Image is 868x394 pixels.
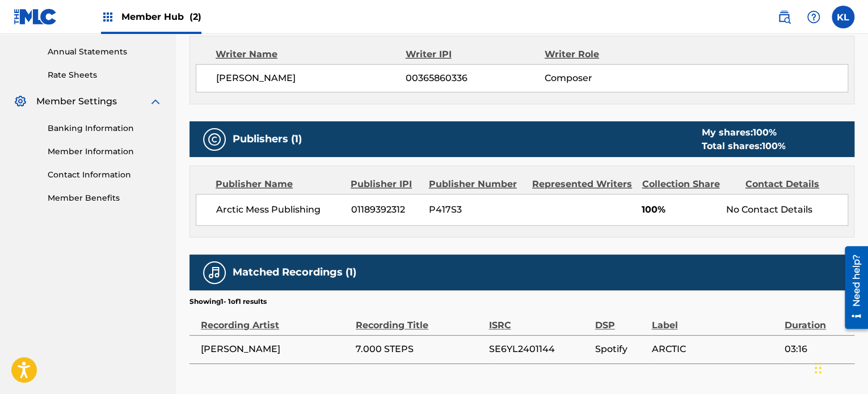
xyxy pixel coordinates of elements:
a: Member Information [48,146,162,158]
div: Collection Share [642,177,736,191]
div: Publisher IPI [351,177,420,191]
span: Member Settings [36,95,117,108]
span: Member Hub [121,10,201,23]
span: ARCTIC [651,342,778,356]
div: Drag [815,351,821,385]
img: Publishers [208,133,221,146]
span: (2) [189,11,201,22]
div: User Menu [832,6,854,28]
div: Recording Artist [201,307,350,332]
img: Top Rightsholders [101,10,115,24]
a: Public Search [773,6,795,28]
span: [PERSON_NAME] [201,342,350,356]
span: 03:16 [785,342,849,356]
iframe: Chat Widget [811,340,868,394]
h5: Matched Recordings (1) [233,266,356,279]
span: 00365860336 [406,71,545,85]
a: Rate Sheets [48,69,162,81]
span: SE6YL2401144 [488,342,589,356]
div: Represented Writers [532,177,633,191]
div: Recording Title [356,307,483,332]
p: Showing 1 - 1 of 1 results [189,296,267,307]
img: Matched Recordings [208,266,221,279]
div: Help [802,6,825,28]
div: Publisher Number [429,177,524,191]
div: Label [651,307,778,332]
h5: Publishers (1) [233,133,302,146]
a: Annual Statements [48,46,162,58]
img: Member Settings [14,95,27,108]
span: Composer [545,71,671,85]
div: Writer Role [545,48,671,61]
span: 01189392312 [351,203,420,217]
span: 100 % [761,141,785,151]
img: MLC Logo [14,9,57,25]
span: Spotify [595,342,646,356]
div: Writer IPI [406,48,545,61]
span: 7.000 STEPS [356,342,483,356]
a: Contact Information [48,169,162,181]
div: My shares: [701,126,785,139]
div: No Contact Details [726,203,848,217]
div: DSP [595,307,646,332]
div: Contact Details [745,177,840,191]
span: [PERSON_NAME] [216,71,406,85]
div: Total shares: [701,139,785,153]
img: help [807,10,820,24]
span: Arctic Mess Publishing [216,203,343,217]
div: Duration [785,307,849,332]
div: ISRC [488,307,589,332]
div: Publisher Name [216,177,342,191]
span: P417S3 [429,203,524,217]
a: Banking Information [48,122,162,134]
img: expand [149,95,162,108]
div: Writer Name [216,48,406,61]
span: 100 % [752,127,776,138]
span: 100% [642,203,718,217]
img: search [777,10,791,24]
a: Member Benefits [48,192,162,204]
iframe: Resource Center [836,242,868,333]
